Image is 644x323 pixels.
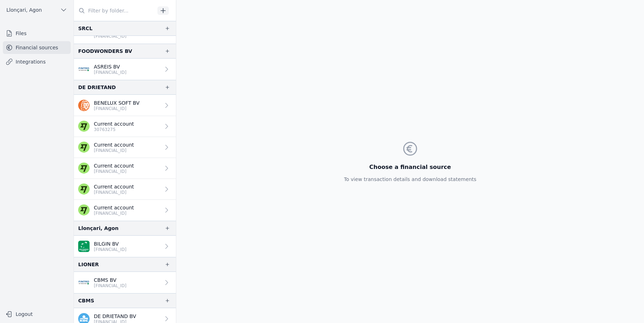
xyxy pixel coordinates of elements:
[94,190,127,195] font: [FINANCIAL_ID]
[78,26,92,31] font: SRCL
[78,142,90,153] img: wise.png
[369,164,451,170] font: Choose a financial source
[78,64,90,75] img: FINTRO_BE_BUSINESS_GEBABEBB.png
[6,7,42,13] font: Llonçari, Agon
[78,84,116,90] font: DE DRIETAND
[94,247,127,252] font: [FINANCIAL_ID]
[16,31,27,36] font: Files
[94,34,127,39] font: [FINANCIAL_ID]
[74,59,176,80] a: ASREIS BV [FINANCIAL_ID]
[94,121,134,127] font: Current account
[3,41,71,54] a: Financial sources
[3,27,71,40] a: Files
[94,106,127,111] font: [FINANCIAL_ID]
[94,211,127,216] font: [FINANCIAL_ID]
[94,100,140,106] font: BENELUX SOFT BV
[78,184,90,195] img: wise.png
[74,200,176,221] a: Current account [FINANCIAL_ID]
[94,142,134,148] font: Current account
[74,4,155,17] input: Filter by folder...
[94,163,134,169] font: Current account
[74,272,176,293] a: CBMS BV [FINANCIAL_ID]
[94,205,134,210] font: Current account
[78,298,94,303] font: CBMS
[78,277,90,288] img: FINTRO_BE_BUSINESS_GEBABEBB.png
[94,184,134,190] font: Current account
[16,311,33,317] font: Logout
[94,241,119,247] font: BILGIN BV
[74,179,176,200] a: Current account [FINANCIAL_ID]
[78,241,90,252] img: BNP_BE_BUSINESS_GEBABEBB.png
[94,283,127,288] font: [FINANCIAL_ID]
[74,236,176,257] a: BILGIN BV [FINANCIAL_ID]
[74,158,176,179] a: Current account [FINANCIAL_ID]
[74,116,176,137] a: Current account 30763275
[94,148,127,153] font: [FINANCIAL_ID]
[74,95,176,116] a: BENELUX SOFT BV [FINANCIAL_ID]
[78,225,118,231] font: Llonçari, Agon
[94,169,127,174] font: [FINANCIAL_ID]
[94,127,116,132] font: 30763275
[94,313,136,319] font: DE DRIETAND BV
[78,204,90,216] img: wise.png
[94,277,117,283] font: CBMS BV
[3,4,71,16] button: Llonçari, Agon
[78,163,90,174] img: wise.png
[3,308,71,320] button: Logout
[16,45,58,50] font: Financial sources
[16,59,45,65] font: Integrations
[94,70,127,75] font: [FINANCIAL_ID]
[78,100,90,111] img: ing.png
[3,55,71,68] a: Integrations
[78,262,99,267] font: LIONER
[74,137,176,158] a: Current account [FINANCIAL_ID]
[78,48,132,54] font: FOODWONDERS BV
[344,176,477,182] font: To view transaction details and download statements
[94,64,120,70] font: ASREIS BV
[78,121,90,132] img: wise.png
